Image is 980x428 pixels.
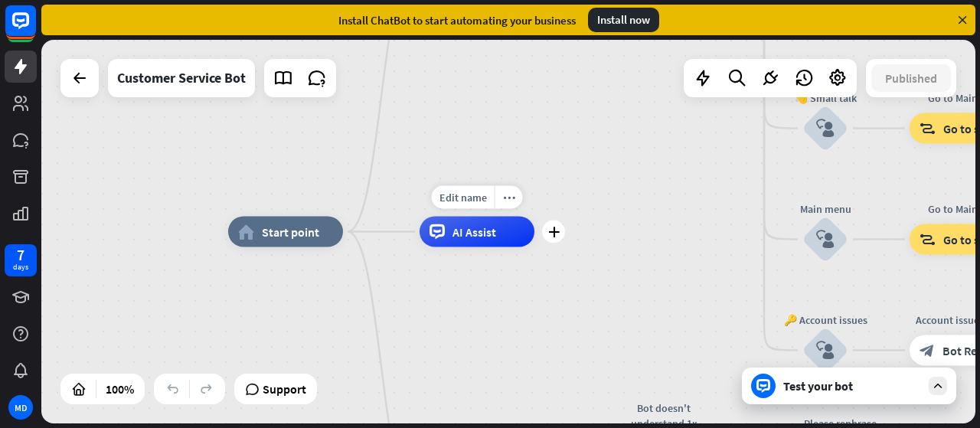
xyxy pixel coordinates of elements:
[816,230,835,249] i: block_user_input
[117,59,246,97] div: Customer Service Bot
[13,262,28,273] div: days
[920,232,936,247] i: block_goto
[920,343,935,358] i: block_bot_response
[238,224,254,240] i: home_2
[871,64,951,92] button: Published
[338,13,576,28] div: Install ChatBot to start automating your business
[816,341,835,360] i: block_user_input
[588,8,659,32] div: Install now
[779,201,871,217] div: Main menu
[816,119,835,138] i: block_user_input
[779,312,871,328] div: 🔑 Account issues
[17,248,24,262] div: 7
[548,227,560,237] i: plus
[12,6,58,52] button: Open LiveChat chat widget
[439,191,487,204] span: Edit name
[503,191,515,203] i: more_horiz
[8,395,33,420] div: MD
[262,224,319,240] span: Start point
[5,244,37,276] a: 7 days
[783,378,921,394] div: Test your bot
[452,224,496,240] span: AI Assist
[101,377,139,401] div: 100%
[920,121,936,136] i: block_goto
[263,377,306,401] span: Support
[779,90,871,106] div: 👋 Small talk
